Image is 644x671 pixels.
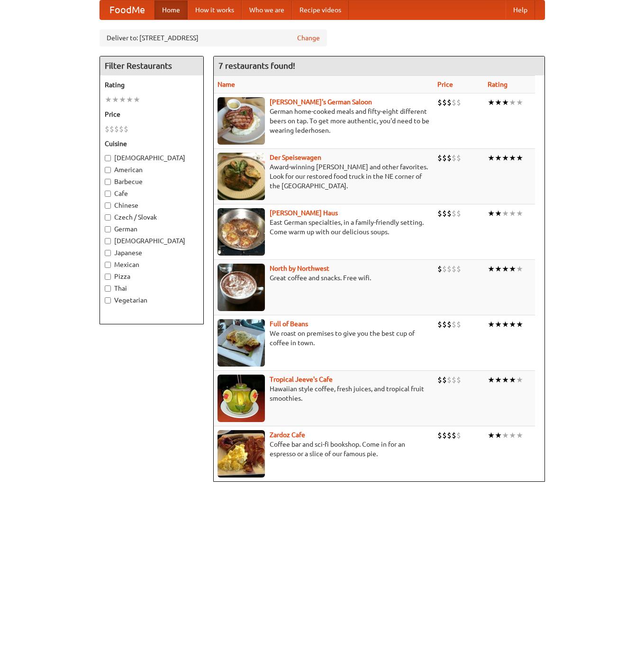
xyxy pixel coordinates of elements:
a: Name [218,81,235,88]
label: Pizza [105,272,199,281]
li: $ [452,208,456,219]
li: $ [109,124,114,134]
li: $ [447,208,452,219]
h5: Cuisine [105,139,199,148]
li: ★ [516,153,523,163]
img: kohlhaus.jpg [218,208,265,256]
li: ★ [502,430,509,441]
b: Tropical Jeeve's Cafe [270,376,333,383]
li: $ [105,124,109,134]
p: Coffee bar and sci-fi bookshop. Come in for an espresso or a slice of our famous pie. [218,440,430,459]
a: Zardoz Cafe [270,431,305,439]
li: ★ [495,264,502,274]
li: ★ [105,94,112,105]
li: $ [452,153,456,163]
li: ★ [502,153,509,163]
li: $ [437,208,442,219]
li: $ [456,319,461,330]
input: Japanese [105,250,111,256]
input: Mexican [105,262,111,268]
li: $ [456,97,461,108]
li: $ [119,124,124,134]
a: Full of Beans [270,320,308,328]
li: $ [447,319,452,330]
label: Czech / Slovak [105,212,199,222]
label: Mexican [105,260,199,269]
li: ★ [502,375,509,385]
li: ★ [488,430,495,441]
img: north.jpg [218,264,265,311]
li: ★ [495,153,502,163]
li: ★ [502,319,509,330]
li: $ [452,430,456,441]
div: Deliver to: [STREET_ADDRESS] [100,29,327,46]
label: Japanese [105,248,199,257]
a: Recipe videos [292,0,349,19]
li: ★ [509,264,516,274]
li: $ [442,97,447,108]
b: [PERSON_NAME]'s German Saloon [270,98,372,106]
li: ★ [502,208,509,219]
input: Chinese [105,202,111,209]
a: Home [154,0,188,19]
li: $ [442,319,447,330]
li: ★ [112,94,119,105]
li: $ [437,153,442,163]
p: Great coffee and snacks. Free wifi. [218,273,430,283]
li: ★ [516,375,523,385]
li: ★ [509,208,516,219]
li: ★ [488,208,495,219]
li: ★ [495,430,502,441]
a: [PERSON_NAME] Haus [270,209,338,217]
li: $ [452,264,456,274]
li: $ [442,430,447,441]
img: beans.jpg [218,319,265,367]
a: Help [506,0,535,19]
img: jeeves.jpg [218,375,265,422]
li: ★ [509,375,516,385]
li: ★ [516,430,523,441]
li: ★ [516,264,523,274]
li: ★ [495,97,502,108]
li: $ [447,375,452,385]
li: $ [124,124,128,134]
li: ★ [509,153,516,163]
p: German home-cooked meals and fifty-eight different beers on tap. To get more authentic, you'd nee... [218,107,430,135]
h5: Rating [105,80,199,90]
p: Award-winning [PERSON_NAME] and other favorites. Look for our restored food truck in the NE corne... [218,162,430,191]
a: Rating [488,81,508,88]
a: Change [297,33,320,43]
li: ★ [495,375,502,385]
img: zardoz.jpg [218,430,265,478]
label: Cafe [105,189,199,198]
li: $ [447,153,452,163]
input: Thai [105,285,111,292]
label: Vegetarian [105,295,199,305]
li: ★ [516,97,523,108]
a: Der Speisewagen [270,154,321,161]
input: Vegetarian [105,297,111,303]
li: ★ [488,153,495,163]
li: ★ [502,97,509,108]
input: [DEMOGRAPHIC_DATA] [105,238,111,244]
li: $ [437,97,442,108]
a: North by Northwest [270,265,329,272]
a: Price [437,81,453,88]
li: $ [437,375,442,385]
p: We roast on premises to give you the best cup of coffee in town. [218,329,430,348]
li: ★ [133,94,140,105]
li: ★ [516,208,523,219]
li: ★ [502,264,509,274]
li: ★ [495,208,502,219]
li: $ [437,264,442,274]
input: Cafe [105,191,111,197]
ng-pluralize: 7 restaurants found! [218,61,295,70]
input: Barbecue [105,179,111,185]
li: $ [447,97,452,108]
img: speisewagen.jpg [218,153,265,200]
input: [DEMOGRAPHIC_DATA] [105,155,111,161]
